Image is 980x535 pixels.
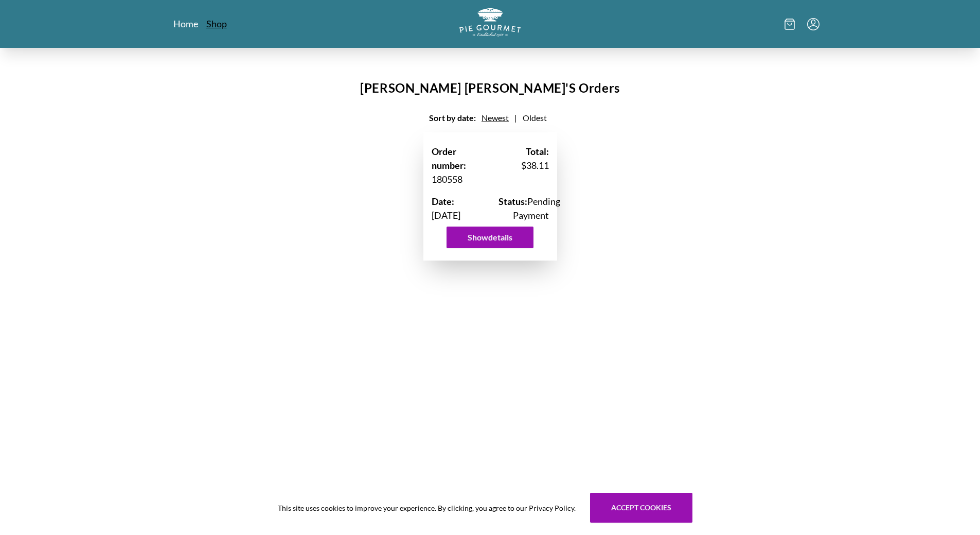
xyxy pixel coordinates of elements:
[807,18,819,30] button: Menu
[498,145,549,186] h1: $ 38.11
[523,113,547,123] span: Oldest
[526,146,549,157] span: Total:
[429,113,476,123] span: Sort by date:
[432,146,466,171] span: Order number:
[498,196,527,207] span: Status:
[161,79,819,103] h1: [PERSON_NAME] [PERSON_NAME] 's Orders
[429,112,551,124] div: |
[173,18,198,30] a: Home
[432,196,454,207] span: Date:
[432,145,482,186] h2: 180558
[459,8,521,40] a: Logo
[590,493,692,523] button: Accept cookies
[498,195,549,222] h1: Pending Payment
[459,8,521,37] img: logo
[447,227,533,248] button: More Details
[278,503,576,513] span: This site uses cookies to improve your experience. By clicking, you agree to our Privacy Policy.
[206,18,227,30] a: Shop
[432,195,482,222] h1: [DATE]
[482,113,509,123] span: Newest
